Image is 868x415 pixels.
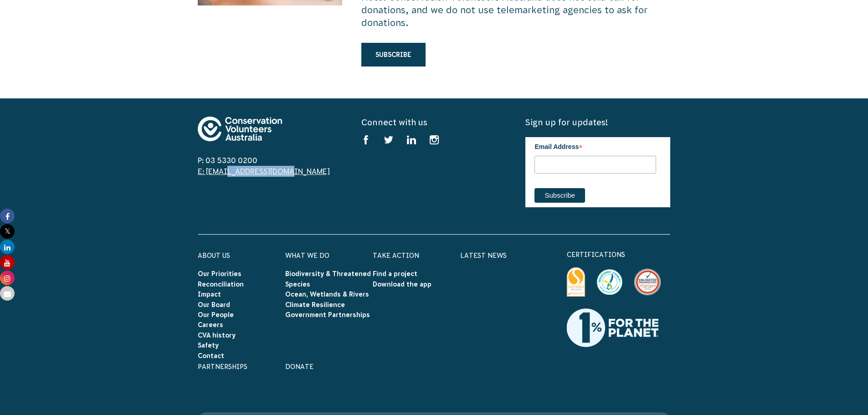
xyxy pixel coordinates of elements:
a: Impact [198,291,221,298]
a: P: 03 5330 0200 [198,156,257,164]
a: Donate [285,363,313,370]
a: Safety [198,342,219,349]
label: Email Address [534,137,656,154]
a: Contact [198,352,224,359]
a: What We Do [285,252,329,259]
a: Find a project [373,270,417,277]
p: certifications [567,249,671,260]
a: Take Action [373,252,419,259]
a: Subscribe [361,43,426,67]
a: Download the app [373,281,431,288]
a: About Us [198,252,230,259]
a: Climate Resilience [285,301,345,308]
a: Reconciliation [198,281,244,288]
a: Biodiversity & Threatened Species [285,270,371,287]
a: Our People [198,311,234,318]
a: Ocean, Wetlands & Rivers [285,291,369,298]
img: logo-footer.svg [198,117,282,141]
a: Partnerships [198,363,247,370]
a: CVA history [198,332,236,339]
a: Government Partnerships [285,311,370,318]
input: Subscribe [534,188,585,203]
a: Our Priorities [198,270,241,277]
h5: Sign up for updates! [525,117,670,128]
a: Latest News [460,252,507,259]
a: Our Board [198,301,230,308]
a: Careers [198,321,223,328]
a: E: [EMAIL_ADDRESS][DOMAIN_NAME] [198,167,330,175]
h5: Connect with us [361,117,506,128]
